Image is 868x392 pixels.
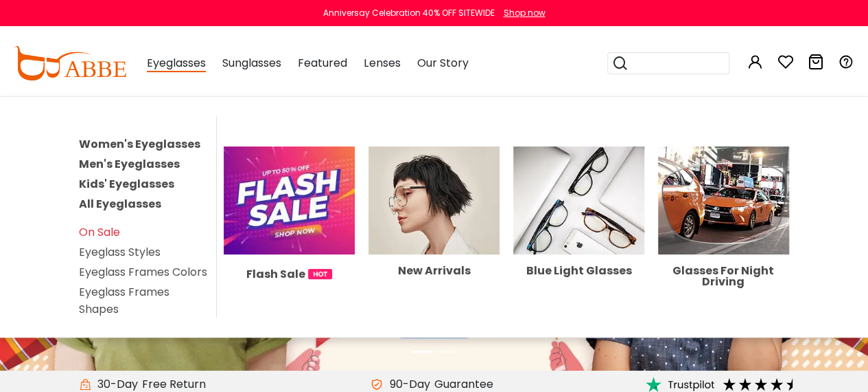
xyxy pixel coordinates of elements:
div: Shop now [504,7,546,19]
span: Flash Sale [246,265,305,283]
img: 1724998894317IetNH.gif [308,269,332,279]
span: Featured [298,55,347,71]
a: Shop now [497,7,546,19]
img: Flash Sale [224,146,355,255]
span: Our Story [417,55,468,71]
img: abbeglasses.com [14,46,126,80]
span: Sunglasses [222,55,281,71]
a: Blue Light Glasses [513,192,644,276]
a: On Sale [79,224,120,240]
span: Eyeglasses [147,55,206,72]
img: New Arrivals [368,146,500,255]
a: Kids' Eyeglasses [79,176,174,192]
span: Lenses [364,55,400,71]
div: Blue Light Glasses [513,265,644,276]
a: Flash Sale [224,192,355,283]
div: Glasses For Night Driving [658,265,789,287]
a: Eyeglass Styles [79,244,161,260]
a: Men's Eyeglasses [79,156,180,172]
div: Anniversay Celebration 40% OFF SITEWIDE [323,7,495,19]
img: Blue Light Glasses [513,146,644,255]
a: All Eyeglasses [79,196,161,212]
a: Eyeglass Frames Shapes [79,284,169,317]
a: Glasses For Night Driving [658,192,789,287]
a: New Arrivals [368,192,500,276]
div: New Arrivals [368,265,500,276]
a: Eyeglass Frames Colors [79,264,207,280]
a: Women's Eyeglasses [79,136,200,152]
img: Glasses For Night Driving [658,146,789,255]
